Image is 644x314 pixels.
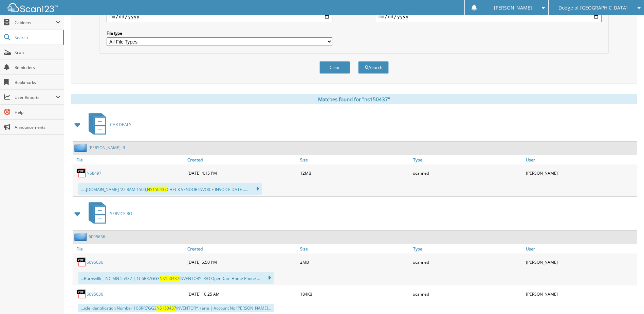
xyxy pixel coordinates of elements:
[298,287,411,301] div: 184KB
[147,187,167,192] span: NS150437
[78,183,262,195] div: ... .[DOMAIN_NAME] '22 RAM 1500, CHECK VENDOR INVOICE INVOICE DATE .....
[87,259,103,265] a: 6095636
[411,287,524,301] div: scanned
[89,234,105,240] a: 6095636
[358,61,389,74] button: Search
[7,3,58,12] img: scan123-logo-white.svg
[186,255,298,269] div: [DATE] 5:50 PM
[186,155,298,164] a: Created
[15,94,56,100] span: User Reports
[74,143,89,152] img: folder2.png
[411,155,524,164] a: Type
[558,6,628,10] span: Dodge of [GEOGRAPHIC_DATA]
[73,244,186,254] a: File
[78,304,274,312] div: ...icle Identification Number 1C6RR7GG3 INVENTORY: (erie | Account No [PERSON_NAME]...
[15,109,60,115] span: Help
[107,11,332,22] input: start
[73,155,186,164] a: File
[71,94,637,104] div: Matches found for "ns150437"
[74,232,89,241] img: folder2.png
[157,305,176,311] span: NS150437
[76,289,87,299] img: PDF.png
[15,80,60,85] span: Bookmarks
[15,50,60,55] span: Scan
[319,61,350,74] button: Clear
[186,287,298,301] div: [DATE] 10:25 AM
[85,200,132,227] a: SERVICE RO
[110,122,131,127] span: CAR DEALS
[610,281,644,314] iframe: Chat Widget
[15,65,60,70] span: Reminders
[298,255,411,269] div: 2MB
[524,244,637,254] a: User
[494,6,532,10] span: [PERSON_NAME]
[110,211,132,216] span: SERVICE RO
[376,11,602,22] input: end
[411,255,524,269] div: scanned
[524,255,637,269] div: [PERSON_NAME]
[76,257,87,267] img: PDF.png
[411,244,524,254] a: Type
[89,145,125,151] a: [PERSON_NAME], R
[298,166,411,180] div: 12MB
[15,35,59,40] span: Search
[78,272,274,284] div: ...Burnsville, INC MN 55337 | 1C6RR7GG3 INVENTORY: R/O OpenDate Home Phone ...
[186,244,298,254] a: Created
[524,287,637,301] div: [PERSON_NAME]
[160,276,179,281] span: NS150437
[107,30,332,36] label: File type
[186,166,298,180] div: [DATE] 4:15 PM
[87,291,103,297] a: 6095636
[85,111,131,138] a: CAR DEALS
[524,155,637,164] a: User
[76,168,87,178] img: PDF.png
[298,244,411,254] a: Size
[15,20,56,25] span: Cabinets
[15,124,60,130] span: Announcements
[524,166,637,180] div: [PERSON_NAME]
[411,166,524,180] div: scanned
[298,155,411,164] a: Size
[87,170,102,176] a: N68497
